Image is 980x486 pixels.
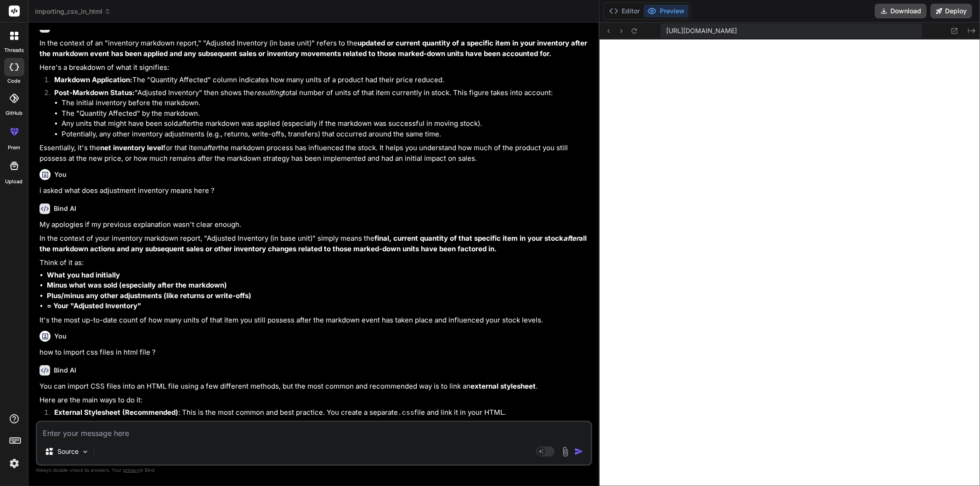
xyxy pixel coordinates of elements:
[600,40,980,486] iframe: Preview
[54,332,67,341] h6: You
[47,88,590,140] li: "Adjusted Inventory" then shows the total number of units of that item currently in stock. This f...
[4,46,24,54] label: threads
[62,98,590,108] li: The initial inventory before the markdown.
[930,4,972,18] button: Deploy
[6,178,23,186] label: Upload
[81,448,89,456] img: Pick Models
[54,366,76,375] h6: Bind AI
[875,4,927,18] button: Download
[40,62,590,73] p: Here's a breakdown of what it signifies:
[8,77,21,85] label: code
[47,281,227,289] strong: Minus what was sold (especially after the markdown)
[40,39,589,58] strong: updated or current quantity of a specific item in your inventory after the markdown event has bee...
[666,26,737,35] span: [URL][DOMAIN_NAME]
[54,88,135,97] strong: Post-Markdown Status:
[40,143,590,164] p: Essentially, it's the for that item the markdown process has influenced the stock. It helps you u...
[100,143,163,152] strong: net inventory level
[40,220,590,230] p: My apologies if my previous explanation wasn't clear enough.
[57,447,79,456] p: Source
[47,291,251,300] strong: Plus/minus any other adjustments (like returns or write-offs)
[8,144,20,152] label: prem
[178,119,193,128] em: after
[606,5,644,17] button: Editor
[470,382,536,390] strong: external stylesheet
[398,409,414,417] code: .css
[47,301,141,310] strong: = Your "Adjusted Inventory"
[47,407,590,420] li: : This is the most common and best practice. You create a separate file and link it in your HTML.
[47,75,590,88] li: The "Quantity Affected" column indicates how many units of a product had their price reduced.
[62,108,590,119] li: The "Quantity Affected" by the markdown.
[40,258,590,268] p: Think of it as:
[54,408,178,417] strong: External Stylesheet (Recommended)
[54,75,132,84] strong: Markdown Application:
[123,467,140,473] span: privacy
[40,395,590,406] p: Here are the main ways to do it:
[40,38,590,59] p: In the context of an "inventory markdown report," "Adjusted Inventory (in base unit)" refers to the
[203,143,218,152] em: after
[36,466,592,475] p: Always double-check its answers. Your in Bind
[6,109,23,117] label: GitHub
[47,420,590,433] li: : You embed the CSS directly within the tags in the section of your HTML file.
[40,347,590,358] p: how to import css files in html file ?
[644,5,689,17] button: Preview
[47,271,120,279] strong: What you had initially
[254,88,283,97] em: resulting
[6,456,22,471] img: settings
[560,446,571,457] img: attachment
[40,315,590,326] p: It's the most up-to-date count of how many units of that item you still possess after the markdow...
[563,234,579,243] em: after
[54,170,67,179] h6: You
[62,119,590,129] li: Any units that might have been sold the markdown was applied (especially if the markdown was succ...
[62,129,590,140] li: Potentially, any other inventory adjustments (e.g., returns, write-offs, transfers) that occurred...
[40,234,589,253] strong: final, current quantity of that specific item in your stock all the markdown actions and any subs...
[574,447,583,456] img: icon
[40,186,590,196] p: i asked what does adjustment inventory means here ?
[54,204,76,213] h6: Bind AI
[40,233,590,254] p: In the context of your inventory markdown report, "Adjusted Inventory (in base unit)" simply mean...
[40,381,590,392] p: You can import CSS files into an HTML file using a few different methods, but the most common and...
[35,7,111,16] span: importing_css_in_html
